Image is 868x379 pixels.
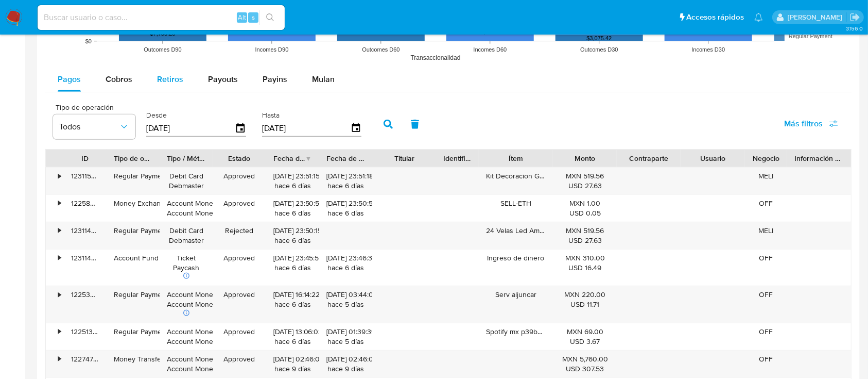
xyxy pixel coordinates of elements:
[259,10,281,25] button: search-icon
[849,12,860,23] a: Salir
[252,12,255,22] span: s
[754,13,763,22] a: Notificaciones
[38,11,285,24] input: Buscar usuario o caso...
[788,12,846,22] p: alan.cervantesmartinez@mercadolibre.com.mx
[846,24,863,32] span: 3.156.0
[238,12,246,22] span: Alt
[686,12,744,23] span: Accesos rápidos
